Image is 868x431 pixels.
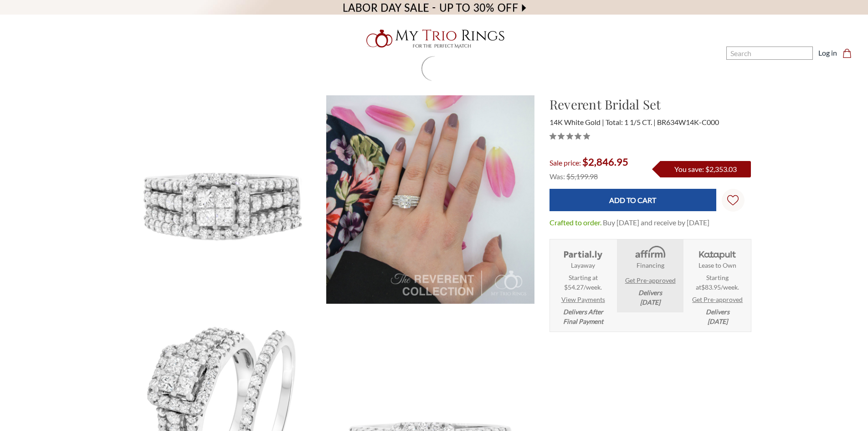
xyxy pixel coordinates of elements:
a: Log in [818,47,837,58]
span: Was: [550,172,565,181]
img: Photo of Reverent 1 1/5 CT. T.W. Princess Cluster Bridal Set 14K White Gold [BR634W-C000] [118,95,326,304]
span: Starting at . [687,273,748,292]
span: [DATE] [708,317,728,325]
li: Layaway [550,239,616,332]
input: Add to Cart [550,189,716,211]
a: My Trio Rings [252,24,616,53]
span: $83.95/week [701,283,738,291]
span: Sale price: [550,158,581,167]
dd: Buy [DATE] and receive by [DATE] [603,217,709,228]
img: Affirm [629,245,671,260]
span: $2,846.95 [582,156,628,168]
img: My Trio Rings [361,24,507,53]
a: Cart with 0 items [842,47,857,58]
a: View Payments [561,295,605,304]
img: Katapult [696,245,739,260]
span: Starting at $54.27/week. [564,273,602,292]
dt: Crafted to order. [550,217,601,228]
a: Wish Lists [722,189,745,212]
li: Katapult [684,239,750,332]
span: Total: 1 1/5 CT. [606,118,656,126]
strong: Lease to Own [699,260,736,270]
span: [DATE] [640,298,660,306]
a: Get Pre-approved [625,275,676,285]
svg: cart.cart_preview [842,49,852,58]
span: You save: $2,353.03 [674,165,737,173]
img: Photo of Reverent 1 1/5 CT. T.W. Princess Cluster Bridal Set 14K White Gold [BR634W-C000] [326,95,534,304]
svg: Wish Lists [727,166,739,234]
li: Affirm [617,239,683,312]
em: Delivers [706,307,729,326]
em: Delivers After Final Payment [563,307,603,326]
span: 14K White Gold [550,118,604,126]
input: Search [726,47,813,60]
a: Get Pre-approved [692,295,743,304]
strong: Financing [637,260,664,270]
h1: Reverent Bridal Set [550,95,751,114]
strong: Layaway [571,260,595,270]
img: Layaway [562,245,604,260]
em: Delivers [638,288,662,307]
span: $5,199.98 [566,172,598,181]
span: BR634W14K-C000 [657,118,719,126]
